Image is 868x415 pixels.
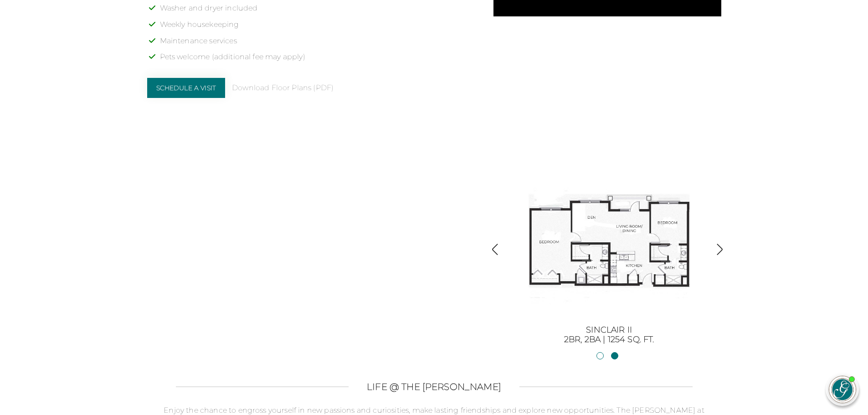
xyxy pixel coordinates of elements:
[147,78,226,98] a: Schedule a Visit
[527,159,691,323] img: Glen_IL-Sinclair-11-1254sf.jpg
[489,243,501,256] img: Show previous
[232,83,334,93] a: Download Floor Plans (PDF)
[507,325,712,345] h3: Sinclair II 2BR, 2BA | 1254 sq. ft.
[489,243,501,257] button: Show previous
[160,36,476,53] li: Maintenance services
[688,170,859,364] iframe: iframe
[367,381,501,392] h2: LIFE @ THE [PERSON_NAME]
[160,20,476,36] li: Weekly housekeeping
[160,4,476,20] li: Washer and dryer included
[160,52,476,69] li: Pets welcome (additional fee may apply)
[829,376,856,403] img: avatar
